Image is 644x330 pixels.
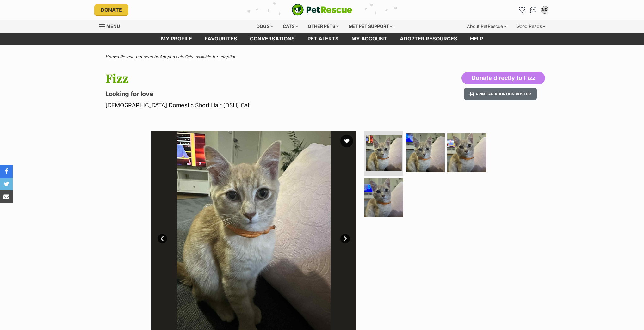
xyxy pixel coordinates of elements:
[105,72,373,86] h1: Fizz
[462,20,511,33] div: About PetRescue
[464,33,489,45] a: Help
[106,23,120,29] span: Menu
[366,135,402,171] img: Photo of Fizz
[464,88,537,101] button: Print an adoption poster
[512,20,550,33] div: Good Reads
[340,234,350,243] a: Next
[517,5,527,15] a: Favourites
[345,33,393,45] a: My account
[447,133,486,172] img: Photo of Fizz
[159,54,182,59] a: Adopt a cat
[184,54,236,59] a: Cats available for adoption
[90,54,554,59] div: > > >
[528,5,538,15] a: Conversations
[340,135,353,147] button: favourite
[94,4,128,15] a: Donate
[244,33,301,45] a: conversations
[301,33,345,45] a: Pet alerts
[303,20,343,33] div: Other pets
[530,7,537,13] img: chat-41dd97257d64d25036548639549fe6c8038ab92f7586957e7f3b1b290dea8141.svg
[393,33,464,45] a: Adopter resources
[120,54,157,59] a: Rescue pet search
[540,5,550,15] button: My account
[99,20,124,31] a: Menu
[406,133,445,172] img: Photo of Fizz
[364,178,403,217] img: Photo of Fizz
[155,33,198,45] a: My profile
[105,54,117,59] a: Home
[198,33,244,45] a: Favourites
[278,20,302,33] div: Cats
[105,101,373,109] p: [DEMOGRAPHIC_DATA] Domestic Short Hair (DSH) Cat
[252,20,277,33] div: Dogs
[292,4,352,16] a: PetRescue
[158,234,167,243] a: Prev
[517,5,550,15] ul: Account quick links
[344,20,397,33] div: Get pet support
[292,4,352,16] img: logo-cat-932fe2b9b8326f06289b0f2fb663e598f794de774fb13d1741a6617ecf9a85b4.svg
[461,72,545,84] button: Donate directly to Fizz
[105,89,373,98] p: Looking for love
[542,7,548,13] div: ND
